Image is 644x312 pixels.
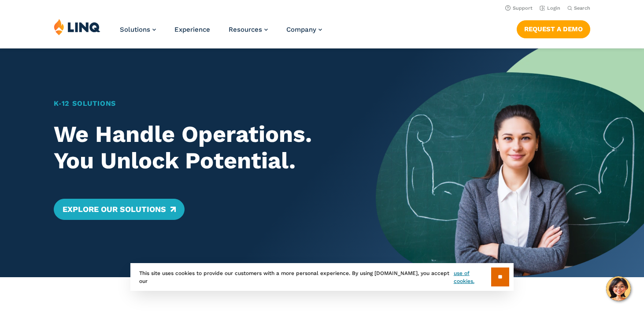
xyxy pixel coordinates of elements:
[517,20,590,38] a: Request a Demo
[567,5,590,11] button: Open Search Bar
[120,19,322,48] nav: Primary Navigation
[54,199,185,220] a: Explore Our Solutions
[54,121,349,174] h2: We Handle Operations. You Unlock Potential.
[286,26,322,33] a: Company
[540,5,560,11] a: Login
[376,48,644,277] img: Home Banner
[574,5,590,11] span: Search
[120,26,150,33] span: Solutions
[517,19,590,38] nav: Button Navigation
[54,19,100,35] img: LINQ | K‑12 Software
[286,26,316,33] span: Company
[505,5,533,11] a: Support
[229,26,268,33] a: Resources
[454,269,491,285] a: use of cookies.
[120,26,156,33] a: Solutions
[174,26,210,33] a: Experience
[54,98,349,109] h1: K‑12 Solutions
[606,276,631,301] button: Hello, have a question? Let’s chat.
[130,263,514,291] div: This site uses cookies to provide our customers with a more personal experience. By using [DOMAIN...
[229,26,262,33] span: Resources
